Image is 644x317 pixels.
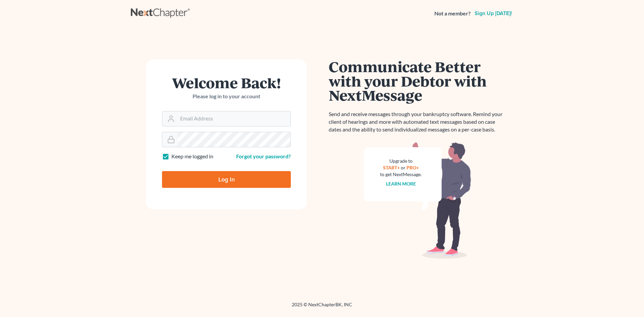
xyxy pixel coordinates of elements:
p: Send and receive messages through your bankruptcy software. Remind your client of hearings and mo... [329,110,506,134]
a: Learn more [386,181,416,187]
div: to get NextMessage. [380,171,422,178]
img: nextmessage_bg-59042aed3d76b12b5cd301f8e5b87938c9018125f34e5fa2b7a6b67550977c72.svg [364,142,471,259]
a: Sign up [DATE]! [473,11,513,16]
span: or [401,165,406,170]
input: Log In [162,171,291,188]
div: 2025 © NextChapterBK, INC [131,301,513,313]
h1: Welcome Back! [162,75,291,90]
div: Upgrade to [380,158,422,164]
a: PRO+ [407,165,419,170]
h1: Communicate Better with your Debtor with NextMessage [329,59,506,102]
strong: Not a member? [434,10,471,17]
a: Forgot your password? [236,153,291,159]
p: Please log in to your account [162,93,291,100]
a: START+ [383,165,400,170]
input: Email Address [177,111,290,126]
label: Keep me logged in [171,153,213,160]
